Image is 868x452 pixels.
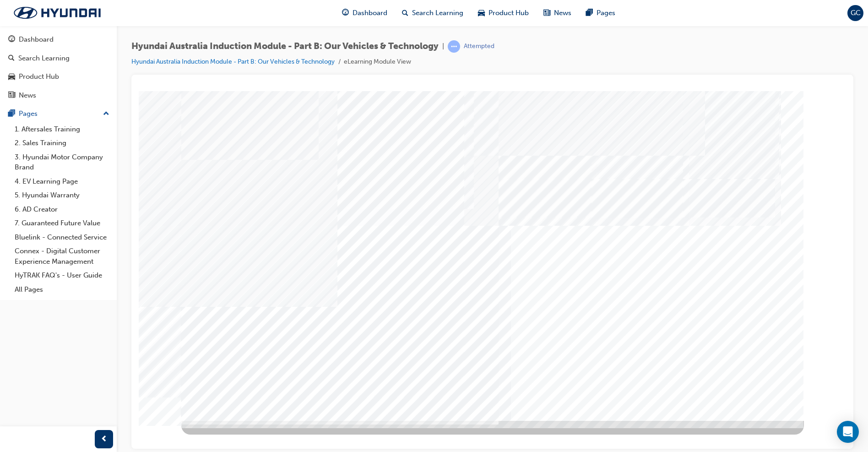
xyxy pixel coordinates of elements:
div: Dashboard [19,34,54,45]
a: News [4,87,113,104]
a: 6. AD Creator [11,202,113,217]
div: Attempted [464,42,494,51]
button: DashboardSearch LearningProduct HubNews [4,29,113,105]
span: news-icon [8,92,15,100]
li: eLearning Module View [344,57,411,67]
span: up-icon [103,108,109,120]
a: 1. Aftersales Training [11,122,113,136]
button: GC [847,5,863,21]
a: search-iconSearch Learning [395,4,471,22]
a: Search Learning [4,50,113,67]
div: Search Learning [18,53,70,64]
span: learningRecordVerb_ATTEMPT-icon [448,40,460,53]
a: Bluelink - Connected Service [11,230,113,245]
span: car-icon [478,7,485,19]
span: guage-icon [342,7,349,19]
div: Open Intercom Messenger [837,421,859,443]
span: | [442,41,444,52]
button: Pages [4,105,113,122]
a: 2. Sales Training [11,136,113,150]
a: 5. Hyundai Warranty [11,188,113,202]
span: pages-icon [586,7,593,19]
span: search-icon [8,54,15,63]
span: Pages [597,8,615,18]
a: 7. Guaranteed Future Value [11,216,113,230]
span: Dashboard [353,8,387,18]
a: guage-iconDashboard [335,4,395,22]
div: Product Hub [19,71,59,82]
a: Dashboard [4,31,113,48]
span: pages-icon [8,110,15,118]
a: All Pages [11,283,113,297]
span: car-icon [8,73,15,81]
a: Connex - Digital Customer Experience Management [11,244,113,268]
a: Hyundai Australia Induction Module - Part B: Our Vehicles & Technology [131,58,335,65]
a: pages-iconPages [579,4,623,22]
span: guage-icon [8,36,15,44]
span: news-icon [543,7,550,19]
a: 3. Hyundai Motor Company Brand [11,150,113,174]
span: Product Hub [488,8,529,18]
span: News [554,8,571,18]
a: car-iconProduct Hub [471,4,536,22]
div: News [19,90,36,101]
a: Product Hub [4,68,113,85]
span: prev-icon [101,434,108,445]
span: search-icon [402,7,408,19]
span: GC [851,8,861,18]
img: Trak [5,3,110,22]
a: HyTRAK FAQ's - User Guide [11,268,113,283]
a: 4. EV Learning Page [11,174,113,189]
span: Search Learning [412,8,463,18]
span: Hyundai Australia Induction Module - Part B: Our Vehicles & Technology [131,41,439,52]
a: news-iconNews [536,4,579,22]
div: Pages [19,109,38,119]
